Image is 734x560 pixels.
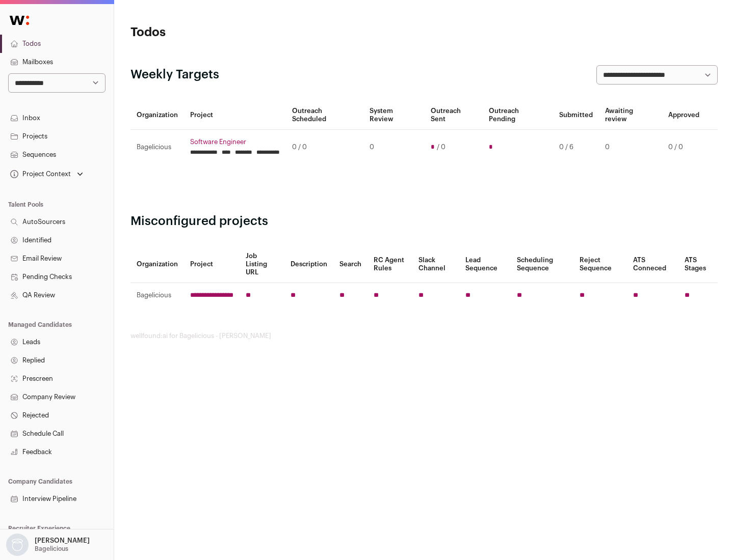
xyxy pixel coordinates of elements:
[130,67,219,83] h2: Weekly Targets
[130,246,184,283] th: Organization
[573,246,627,283] th: Reject Sequence
[130,332,718,340] footer: wellfound:ai for Bagelicious - [PERSON_NAME]
[35,537,90,545] p: [PERSON_NAME]
[459,246,511,283] th: Lead Sequence
[130,101,184,130] th: Organization
[553,130,599,165] td: 0 / 6
[240,246,284,283] th: Job Listing URL
[130,213,718,230] h2: Misconfigured projects
[599,101,662,130] th: Awaiting review
[130,130,184,165] td: Bagelicious
[662,101,705,130] th: Approved
[412,246,459,283] th: Slack Channel
[6,534,29,556] img: nopic.png
[35,545,68,553] p: Bagelicious
[553,101,599,130] th: Submitted
[483,101,553,130] th: Outreach Pending
[678,246,718,283] th: ATS Stages
[286,101,363,130] th: Outreach Scheduled
[425,101,483,130] th: Outreach Sent
[4,534,92,556] button: Open dropdown
[368,246,412,283] th: RC Agent Rules
[4,10,35,31] img: Wellfound
[130,283,184,308] td: Bagelicious
[184,101,286,130] th: Project
[363,101,424,130] th: System Review
[190,138,280,146] a: Software Engineer
[8,167,85,181] button: Open dropdown
[284,246,333,283] th: Description
[511,246,573,283] th: Scheduling Sequence
[8,170,71,178] div: Project Context
[286,130,363,165] td: 0 / 0
[627,246,678,283] th: ATS Conneced
[599,130,662,165] td: 0
[184,246,240,283] th: Project
[437,143,445,151] span: / 0
[130,24,326,41] h1: Todos
[662,130,705,165] td: 0 / 0
[363,130,424,165] td: 0
[333,246,368,283] th: Search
